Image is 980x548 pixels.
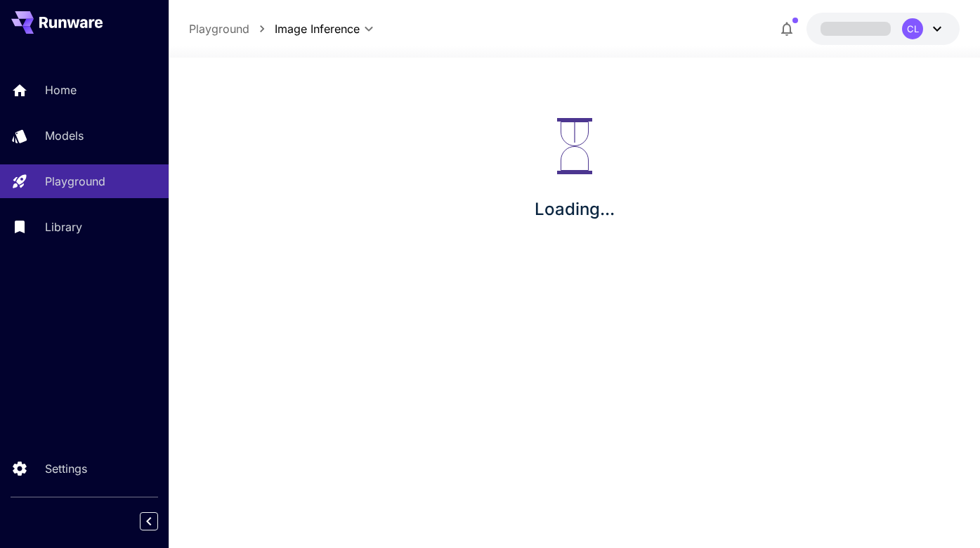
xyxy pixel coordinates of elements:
div: Collapse sidebar [150,509,169,534]
p: Home [45,81,77,98]
span: Image Inference [275,20,360,37]
p: Loading... [535,197,615,222]
p: Models [45,127,84,144]
button: Collapse sidebar [140,512,158,530]
p: Playground [45,173,105,190]
button: CL [806,13,960,45]
p: Library [45,218,82,235]
nav: breadcrumb [189,20,275,37]
a: Playground [189,20,249,37]
p: Settings [45,460,87,477]
div: CL [902,18,923,39]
